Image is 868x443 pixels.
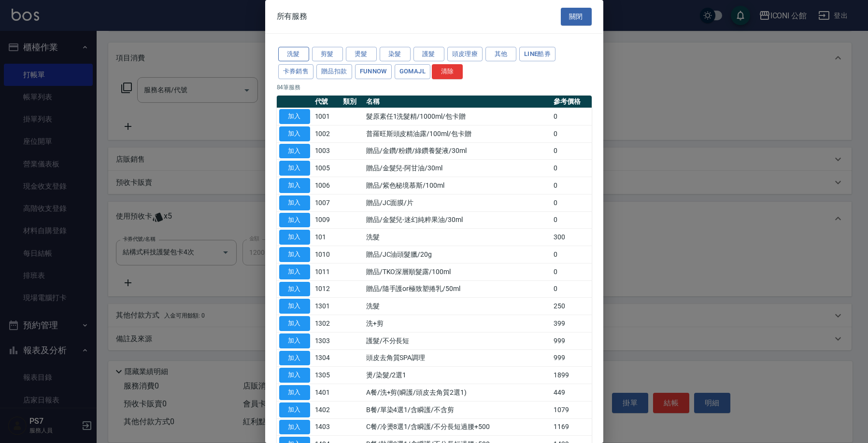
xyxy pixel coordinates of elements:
button: 燙髮 [346,47,377,62]
td: 0 [551,160,592,177]
button: 加入 [279,161,310,176]
td: 0 [551,177,592,194]
button: 加入 [279,282,310,297]
button: 加入 [279,230,310,245]
th: 代號 [313,96,341,108]
td: 贈品/JC油頭髮臘/20g [364,246,551,263]
td: 頭皮去角質SPA調理 [364,349,551,367]
td: 1305 [313,367,341,384]
td: 0 [551,280,592,298]
td: 250 [551,298,592,315]
td: 1007 [313,194,341,211]
span: 所有服務 [277,12,308,21]
td: 1304 [313,349,341,367]
button: 卡券銷售 [278,64,314,79]
td: 1899 [551,367,592,384]
td: 洗髮 [364,229,551,246]
button: 其他 [485,47,516,62]
td: 999 [551,332,592,349]
button: LINE酷券 [519,47,555,62]
td: 1169 [551,418,592,436]
button: 加入 [279,264,310,279]
td: 1009 [313,211,341,229]
button: 剪髮 [312,47,343,62]
td: 0 [551,211,592,229]
td: 贈品/金髮兒-迷幻純粹果油/30ml [364,211,551,229]
td: 1303 [313,332,341,349]
button: 清除 [432,64,463,79]
td: 洗髮 [364,298,551,315]
td: 0 [551,108,592,125]
button: 加入 [279,247,310,262]
td: 1403 [313,418,341,436]
td: 1011 [313,263,341,280]
td: 1402 [313,401,341,418]
p: 84 筆服務 [277,83,592,92]
td: C餐/冷燙8選1/含瞬護/不分長短過腰+500 [364,418,551,436]
td: 999 [551,349,592,367]
td: 1006 [313,177,341,194]
button: 染髮 [380,47,411,62]
td: 101 [313,229,341,246]
td: 0 [551,246,592,263]
th: 名稱 [364,96,551,108]
button: FUNNOW [355,64,392,79]
td: 1301 [313,298,341,315]
td: 0 [551,125,592,142]
button: 加入 [279,316,310,331]
button: GOMAJL [395,64,430,79]
td: 449 [551,384,592,401]
button: 頭皮理療 [447,47,483,62]
td: 300 [551,229,592,246]
td: 贈品/隨手護or極致塑捲乳/50ml [364,280,551,298]
td: B餐/單染4選1/含瞬護/不含剪 [364,401,551,418]
td: 0 [551,142,592,160]
td: 燙/染髮/2選1 [364,367,551,384]
td: 1010 [313,246,341,263]
td: 贈品/TKO深層順髮露/100ml [364,263,551,280]
td: A餐/洗+剪(瞬護/頭皮去角質2選1) [364,384,551,401]
button: 加入 [279,195,310,210]
button: 加入 [279,420,310,435]
button: 加入 [279,299,310,314]
td: 1401 [313,384,341,401]
button: 加入 [279,351,310,366]
button: 洗髮 [278,47,309,62]
button: 護髮 [413,47,444,62]
td: 1003 [313,142,341,160]
td: 1005 [313,160,341,177]
button: 加入 [279,178,310,193]
td: 護髮/不分長短 [364,332,551,349]
td: 贈品/JC面膜/片 [364,194,551,211]
button: 加入 [279,333,310,348]
td: 1002 [313,125,341,142]
td: 普羅旺斯頭皮精油露/100ml/包卡贈 [364,125,551,142]
td: 0 [551,194,592,211]
td: 贈品/金髮兒-阿甘油/30ml [364,160,551,177]
td: 1001 [313,108,341,125]
button: 贈品扣款 [316,64,352,79]
td: 1302 [313,315,341,332]
th: 類別 [341,96,364,108]
td: 0 [551,263,592,280]
td: 贈品/金鑽/粉鑽/綠鑽養髮液/30ml [364,142,551,160]
button: 加入 [279,109,310,124]
td: 贈品/紫色秘境慕斯/100ml [364,177,551,194]
button: 加入 [279,402,310,417]
button: 加入 [279,385,310,400]
button: 加入 [279,368,310,383]
th: 參考價格 [551,96,592,108]
td: 洗+剪 [364,315,551,332]
td: 1012 [313,280,341,298]
button: 加入 [279,144,310,159]
td: 1079 [551,401,592,418]
button: 加入 [279,213,310,228]
button: 加入 [279,126,310,141]
td: 髮原素任1洗髮精/1000ml/包卡贈 [364,108,551,125]
td: 399 [551,315,592,332]
button: 關閉 [561,8,592,26]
